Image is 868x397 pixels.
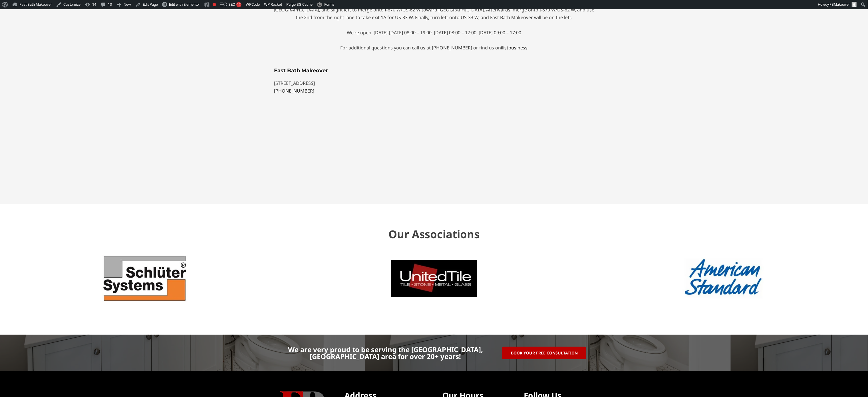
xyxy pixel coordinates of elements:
div: Focus keyphrase not set [213,3,216,6]
div: 12 [236,2,241,7]
p: We’re open: [DATE]-[DATE] 08:00 – 19:00, [DATE] 08:00 – 17:00, [DATE] 09:00 – 17:00 [271,29,597,37]
div: 2 / 5 [292,260,576,297]
p: For additional questions you can call us at [PHONE_NUMBER] or find us on [271,44,597,52]
p: [STREET_ADDRESS] [274,79,377,95]
div: 3 / 5 [582,246,865,310]
span: book your free consultation [511,351,578,355]
span: FBMakeover [830,2,850,7]
a: ilistbusiness [501,45,528,51]
h5: Fast Bath Makeover [274,68,377,74]
img: united-tile [391,260,477,297]
div: 1 / 5 [3,255,287,302]
p: We are very proud to be serving the [GEOGRAPHIC_DATA], [GEOGRAPHIC_DATA] area for over 20+ years! [274,346,497,360]
div: Image Carousel [3,246,865,310]
a: [PHONE_NUMBER] [274,88,315,94]
span: Edit with Elementor [169,2,200,7]
img: american_standard_logo-old [681,246,766,310]
span: Our Associations [388,226,480,241]
a: book your free consultation [502,347,586,359]
img: schluter [102,255,188,302]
